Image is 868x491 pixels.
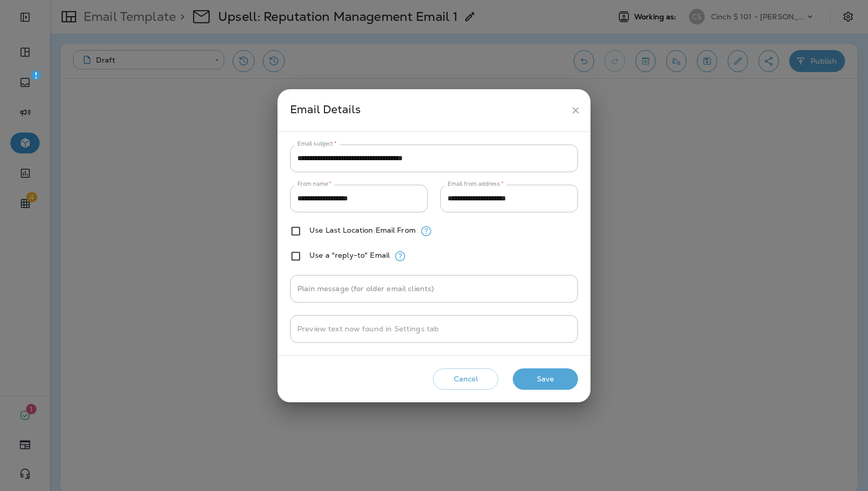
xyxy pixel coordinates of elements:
label: Email from address [448,180,503,188]
label: Use a "reply-to" Email [309,251,390,259]
label: Email subject [297,140,337,148]
label: From name [297,180,332,188]
button: Cancel [433,368,498,390]
label: Use Last Location Email From [309,226,416,234]
button: close [566,101,585,120]
div: Email Details [290,101,566,120]
button: Save [513,368,578,390]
